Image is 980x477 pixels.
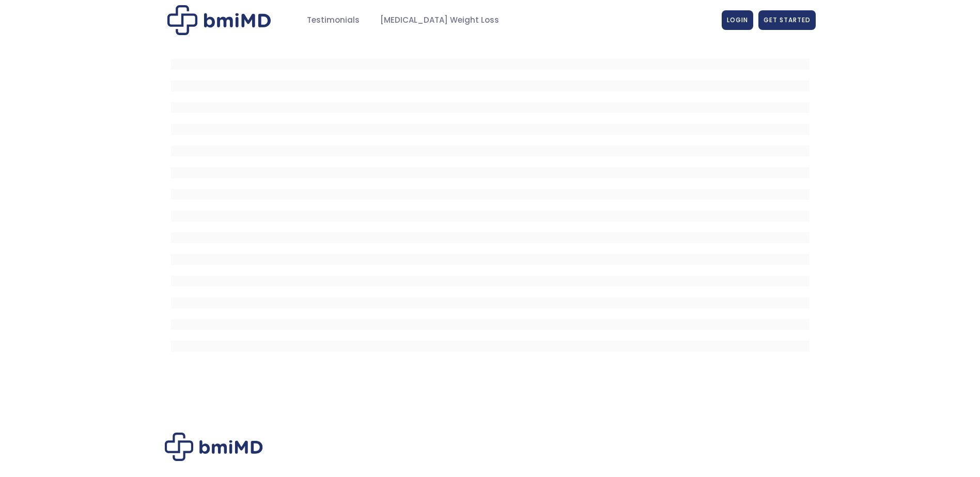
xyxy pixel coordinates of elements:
img: Patient Messaging Portal [167,5,271,35]
a: GET STARTED [758,10,816,30]
span: LOGIN [727,15,748,24]
a: [MEDICAL_DATA] Weight Loss [370,10,509,30]
iframe: MDI Patient Messaging Portal [171,48,810,358]
span: Testimonials [307,14,360,26]
span: [MEDICAL_DATA] Weight Loss [380,14,499,26]
a: LOGIN [722,10,753,30]
img: Brand Logo [165,433,263,461]
span: GET STARTED [764,15,811,24]
a: Testimonials [297,10,370,30]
